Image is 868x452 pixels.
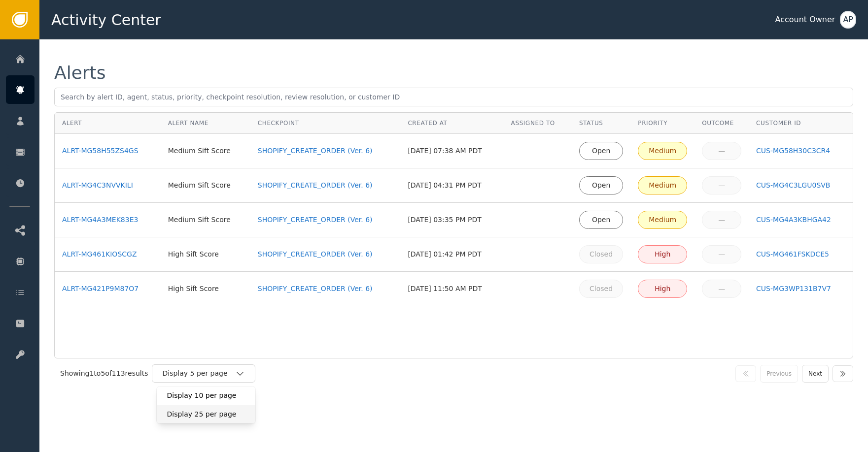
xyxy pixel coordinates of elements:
div: Outcome [702,119,741,128]
a: CUS-MG3WP131B7V7 [756,284,845,294]
div: Customer ID [756,119,845,128]
a: ALRT-MG461KIOSCGZ [62,249,153,259]
div: Display 5 per page [157,387,255,423]
div: Medium [644,180,681,191]
div: Priority [638,119,687,128]
a: ALRT-MG4A3MEK83E3 [62,215,153,225]
div: High Sift Score [168,249,243,259]
td: [DATE] 04:31 PM PDT [400,168,503,203]
div: High [644,284,681,294]
div: Medium Sift Score [168,215,243,225]
div: — [708,215,735,225]
div: Created At [408,119,496,128]
div: High Sift Score [168,284,243,294]
td: [DATE] 11:50 AM PDT [400,272,503,306]
a: SHOPIFY_CREATE_ORDER (Ver. 6) [258,215,393,225]
div: Display 25 per page [167,409,245,420]
a: CUS-MG4A3KBHGA42 [756,215,845,225]
div: Open [586,146,617,156]
div: Alert Name [168,119,243,128]
a: SHOPIFY_CREATE_ORDER (Ver. 6) [258,146,393,156]
div: Status [579,119,623,128]
div: Medium [644,146,681,156]
a: ALRT-MG4C3NVVKILI [62,180,153,191]
div: Closed [586,249,617,259]
a: SHOPIFY_CREATE_ORDER (Ver. 6) [258,180,393,191]
div: Alert [62,119,153,128]
div: Medium Sift Score [168,146,243,156]
td: [DATE] 03:35 PM PDT [400,203,503,237]
a: SHOPIFY_CREATE_ORDER (Ver. 6) [258,284,393,294]
div: Medium [644,215,681,225]
div: Assigned To [511,119,564,128]
div: — [708,284,735,294]
a: CUS-MG58H30C3CR4 [756,146,845,156]
a: SHOPIFY_CREATE_ORDER (Ver. 6) [258,249,393,259]
div: Alerts [54,64,105,82]
a: ALRT-MG58H55ZS4GS [62,146,153,156]
button: Display 5 per page [152,364,255,383]
a: CUS-MG4C3LGU0SVB [756,180,845,191]
a: CUS-MG461FSKDCE5 [756,249,845,259]
div: Open [586,215,617,225]
div: Display 10 per page [167,390,245,401]
button: Next [802,365,829,383]
button: AP [840,11,856,29]
span: Activity Center [51,9,161,31]
div: — [708,249,735,259]
a: ALRT-MG421P9M87O7 [62,284,153,294]
div: Checkpoint [258,119,393,128]
td: [DATE] 07:38 AM PDT [400,134,503,168]
div: Closed [586,284,617,294]
td: [DATE] 01:42 PM PDT [400,237,503,272]
div: Account Owner [775,14,835,26]
div: High [644,249,681,259]
div: Showing 1 to 5 of 113 results [60,368,148,379]
input: Search by alert ID, agent, status, priority, checkpoint resolution, review resolution, or custome... [54,88,853,106]
div: — [708,180,735,191]
div: Open [586,180,617,191]
div: Medium Sift Score [168,180,243,191]
div: — [708,146,735,156]
div: Display 5 per page [162,368,235,379]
